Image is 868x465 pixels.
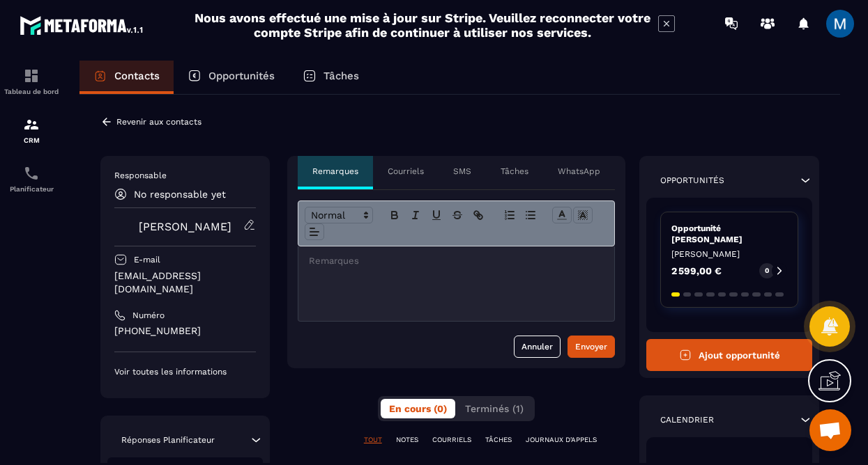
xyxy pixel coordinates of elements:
[194,10,651,40] h2: Nous avons effectué une mise à jour sur Stripe. Veuillez reconnecter votre compte Stripe afin de ...
[514,336,561,358] button: Annuler
[114,170,256,181] p: Responsable
[23,68,40,84] img: formation
[765,266,769,276] p: 0
[457,399,532,418] button: Terminés (1)
[660,414,714,425] p: Calendrier
[3,88,59,95] p: Tableau de bord
[501,166,528,177] p: Tâches
[174,61,289,94] a: Opportunités
[114,269,256,296] p: [EMAIL_ADDRESS][DOMAIN_NAME]
[558,166,600,177] p: WhatsApp
[671,223,787,245] p: Opportunité [PERSON_NAME]
[646,339,812,371] button: Ajout opportunité
[465,403,524,414] span: Terminés (1)
[208,70,275,82] p: Opportunités
[575,340,607,354] div: Envoyer
[396,435,418,445] p: NOTES
[3,57,59,106] a: formationformationTableau de bord
[134,189,226,200] p: No responsable yet
[526,435,597,445] p: JOURNAUX D'APPELS
[23,165,40,182] img: scheduler
[389,403,447,414] span: En cours (0)
[432,435,471,445] p: COURRIELS
[660,175,724,186] p: Opportunités
[79,61,174,94] a: Contacts
[671,249,787,260] p: [PERSON_NAME]
[381,399,455,418] button: En cours (0)
[3,155,59,203] a: schedulerschedulerPlanificateur
[121,434,215,446] p: Réponses Planificateur
[364,435,382,445] p: TOUT
[388,166,424,177] p: Courriels
[23,116,40,133] img: formation
[116,117,201,127] p: Revenir aux contacts
[3,185,59,193] p: Planificateur
[568,336,615,358] button: Envoyer
[139,220,231,233] a: [PERSON_NAME]
[3,106,59,155] a: formationformationCRM
[671,266,722,276] p: 2 599,00 €
[289,61,373,94] a: Tâches
[323,70,359,82] p: Tâches
[132,310,165,321] p: Numéro
[114,70,160,82] p: Contacts
[453,166,471,177] p: SMS
[20,13,145,38] img: logo
[312,166,358,177] p: Remarques
[809,409,851,451] div: Ouvrir le chat
[134,254,160,265] p: E-mail
[485,435,512,445] p: TÂCHES
[114,366,256,377] p: Voir toutes les informations
[3,136,59,144] p: CRM
[114,324,256,338] p: [PHONE_NUMBER]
